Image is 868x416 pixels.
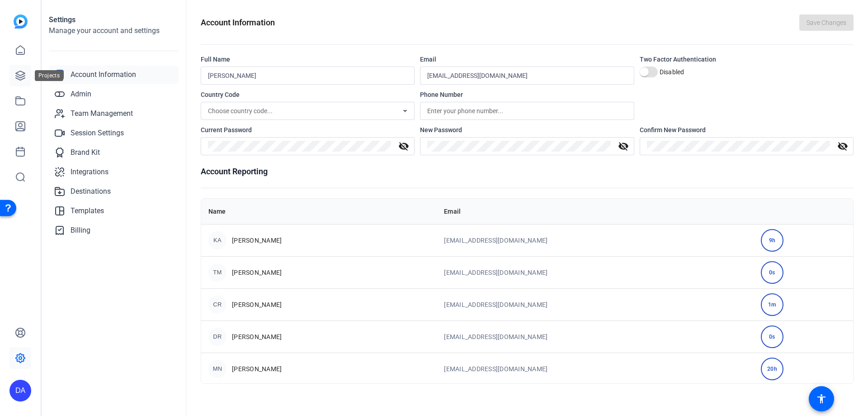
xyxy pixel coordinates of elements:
[49,202,179,220] a: Templates
[437,353,754,385] td: [EMAIL_ADDRESS][DOMAIN_NAME]
[427,105,627,116] input: Enter your phone number...
[71,89,91,100] span: Admin
[208,231,226,249] div: KA
[393,141,415,152] mat-icon: visibility_off
[208,107,273,115] span: Choose country code...
[49,25,179,36] h2: Manage your account and settings
[208,328,226,346] div: DR
[437,256,754,288] td: [EMAIL_ADDRESS][DOMAIN_NAME]
[420,55,634,64] div: Email
[71,128,124,139] span: Session Settings
[761,358,783,380] div: 20h
[437,199,754,224] th: Email
[437,224,754,256] td: [EMAIL_ADDRESS][DOMAIN_NAME]
[49,182,179,201] a: Destinations
[232,364,282,373] span: [PERSON_NAME]
[208,296,226,314] div: CR
[427,70,627,81] input: Enter your email...
[71,186,111,197] span: Destinations
[640,125,854,134] div: Confirm New Password
[201,165,854,178] h1: Account Reporting
[640,55,854,64] div: Two Factor Authentication
[35,70,63,81] div: Projects
[201,199,437,224] th: Name
[761,229,783,252] div: 9h
[71,167,108,177] span: Integrations
[658,67,684,77] label: Disabled
[208,263,226,282] div: TM
[232,268,282,277] span: [PERSON_NAME]
[761,325,783,348] div: 0s
[201,125,415,134] div: Current Password
[9,380,31,402] div: DA
[232,332,282,341] span: [PERSON_NAME]
[71,69,136,80] span: Account Information
[613,141,634,152] mat-icon: visibility_off
[816,393,827,404] mat-icon: accessibility
[49,124,179,142] a: Session Settings
[49,105,179,123] a: Team Management
[420,90,634,99] div: Phone Number
[201,16,275,29] h1: Account Information
[14,14,28,29] img: blue-gradient.svg
[437,320,754,353] td: [EMAIL_ADDRESS][DOMAIN_NAME]
[49,14,179,25] h1: Settings
[232,236,282,245] span: [PERSON_NAME]
[71,206,104,216] span: Templates
[49,85,179,103] a: Admin
[49,143,179,162] a: Brand Kit
[761,293,783,316] div: 1m
[49,66,179,84] a: Account Information
[49,221,179,239] a: Billing
[208,70,407,81] input: Enter your name...
[71,147,100,158] span: Brand Kit
[71,225,90,236] span: Billing
[832,141,854,152] mat-icon: visibility_off
[420,125,634,134] div: New Password
[208,360,226,378] div: MN
[437,288,754,320] td: [EMAIL_ADDRESS][DOMAIN_NAME]
[49,163,179,181] a: Integrations
[71,108,133,119] span: Team Management
[232,300,282,309] span: [PERSON_NAME]
[201,55,415,64] div: Full Name
[201,90,415,99] div: Country Code
[761,261,783,284] div: 0s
